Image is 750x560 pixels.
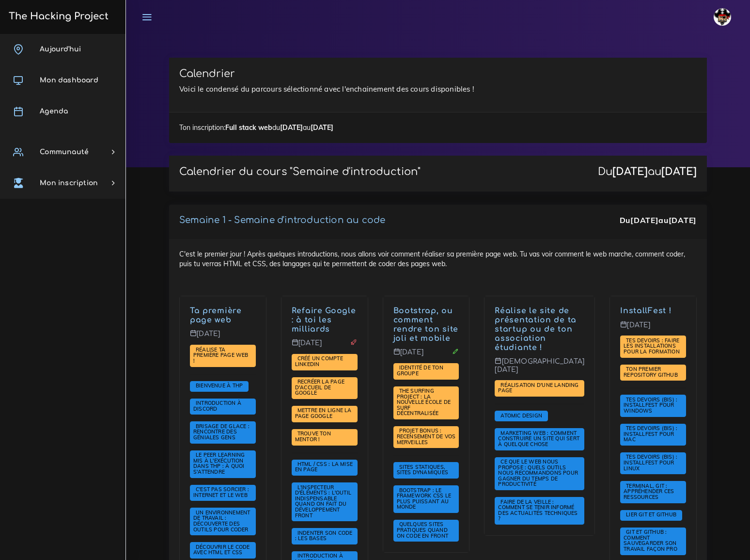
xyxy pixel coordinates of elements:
[179,83,697,95] p: Voici le condensé du parcours sélectionné avec l'enchainement des cours disponibles !
[495,357,584,381] p: [DEMOGRAPHIC_DATA][DATE]
[624,337,682,355] a: Tes devoirs : faire les installations pour la formation
[624,454,677,472] a: Tes devoirs (bis) : Installfest pour Linux
[295,484,351,519] a: L'inspecteur d'éléments : l'outil indispensable quand on fait du développement front
[498,459,578,488] a: Ce que le web nous propose : quels outils nous recommandons pour gagner du temps de productivité
[295,407,352,420] a: Mettre en ligne la page Google
[193,382,245,389] span: Bienvenue à THP
[393,348,459,364] p: [DATE]
[397,388,451,417] a: The Surfing Project : la nouvelle école de surf décentralisée
[40,179,98,187] span: Mon inscription
[624,482,674,500] span: Terminal, Git : appréhender ces ressources
[295,378,344,396] span: Recréer la page d'accueil de Google
[624,529,680,553] a: Git et GitHub : comment sauvegarder son travail façon pro
[193,423,250,441] span: Brisage de glace : rencontre des géniales gens
[193,400,241,412] span: Introduction à Discord
[6,11,109,22] h3: The Hacking Project
[193,452,245,476] a: Le Peer learning mis à l'exécution dans THP : à quoi s'attendre
[295,430,331,443] span: Trouve ton mentor !
[498,498,578,522] a: Faire de la veille : comment se tenir informé des actualités techniques ?
[295,355,343,368] a: Créé un compte LinkedIn
[620,321,686,336] p: [DATE]
[397,487,451,511] a: Bootstrap : le framework CSS le plus puissant au monde
[193,400,241,413] a: Introduction à Discord
[295,407,352,419] span: Mettre en ligne la page Google
[295,461,353,473] span: HTML / CSS : la mise en page
[624,396,677,414] span: Tes devoirs (bis) : Installfest pour Windows
[624,397,677,415] a: Tes devoirs (bis) : Installfest pour Windows
[393,306,459,342] a: Bootstrap, ou comment rendre ton site joli et mobile
[190,330,256,345] p: [DATE]
[295,530,353,543] a: Indenter son code : les bases
[193,544,250,556] span: Découvrir le code avec HTML et CSS
[624,483,674,501] a: Terminal, Git : appréhender ces ressources
[280,123,303,132] strong: [DATE]
[397,521,451,539] span: Quelques sites pratiques quand on code en front
[295,355,343,368] span: Créé un compte LinkedIn
[311,123,333,132] strong: [DATE]
[624,512,679,518] a: Lier Git et Github
[225,123,272,132] strong: Full stack web
[179,215,385,225] a: Semaine 1 - Semaine d'introduction au code
[498,430,579,448] span: Marketing web : comment construire un site qui sert à quelque chose
[193,486,250,498] span: C'est pas sorcier : internet et le web
[661,166,697,177] strong: [DATE]
[40,46,81,53] span: Aujourd'hui
[40,77,98,84] span: Mon dashboard
[397,521,451,539] a: Quelques sites pratiques quand on code en front
[624,425,677,443] span: Tes devoirs (bis) : Installfest pour MAC
[620,215,697,226] div: Du au
[179,68,697,80] h3: Calendrier
[295,529,353,542] span: Indenter son code : les bases
[714,8,731,26] img: avatar
[624,337,682,355] span: Tes devoirs : faire les installations pour la formation
[292,339,358,354] p: [DATE]
[193,510,251,533] a: Un environnement de travail : découverte des outils pour coder
[495,306,577,352] a: Réalise le site de présentation de ta startup ou de ton association étudiante !
[498,412,545,419] a: Atomic Design
[193,346,249,364] a: Réalise ta première page web !
[624,511,679,518] span: Lier Git et Github
[193,383,245,389] a: Bienvenue à THP
[397,427,456,445] span: PROJET BONUS : recensement de vos merveilles
[397,365,443,377] a: Identité de ton groupe
[295,379,344,397] a: Recréer la page d'accueil de Google
[397,364,443,377] span: Identité de ton groupe
[498,382,578,394] span: Réalisation d'une landing page
[630,215,658,225] strong: [DATE]
[190,306,242,324] a: Ta première page web
[624,453,677,471] span: Tes devoirs (bis) : Installfest pour Linux
[169,112,707,143] div: Ton inscription: du au
[193,423,250,441] a: Brisage de glace : rencontre des géniales gens
[40,108,68,115] span: Agenda
[397,464,451,477] a: Sites statiques, sites dynamiques
[193,544,250,557] a: Découvrir le code avec HTML et CSS
[598,166,697,178] div: Du au
[498,382,578,395] a: Réalisation d'une landing page
[624,366,680,379] a: Ton premier repository GitHub
[620,306,672,315] a: InstallFest !
[624,366,680,378] span: Ton premier repository GitHub
[612,166,648,177] strong: [DATE]
[40,148,89,156] span: Communauté
[193,486,250,499] a: C'est pas sorcier : internet et le web
[624,528,680,552] span: Git et GitHub : comment sauvegarder son travail façon pro
[498,430,579,448] a: Marketing web : comment construire un site qui sert à quelque chose
[624,425,677,443] a: Tes devoirs (bis) : Installfest pour MAC
[179,166,421,178] p: Calendrier du cours "Semaine d'introduction"
[292,306,356,334] a: Refaire Google : à toi les milliards
[193,451,245,475] span: Le Peer learning mis à l'exécution dans THP : à quoi s'attendre
[397,464,451,476] span: Sites statiques, sites dynamiques
[397,428,456,446] a: PROJET BONUS : recensement de vos merveilles
[295,431,331,443] a: Trouve ton mentor !
[295,461,353,474] a: HTML / CSS : la mise en page
[669,215,697,225] strong: [DATE]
